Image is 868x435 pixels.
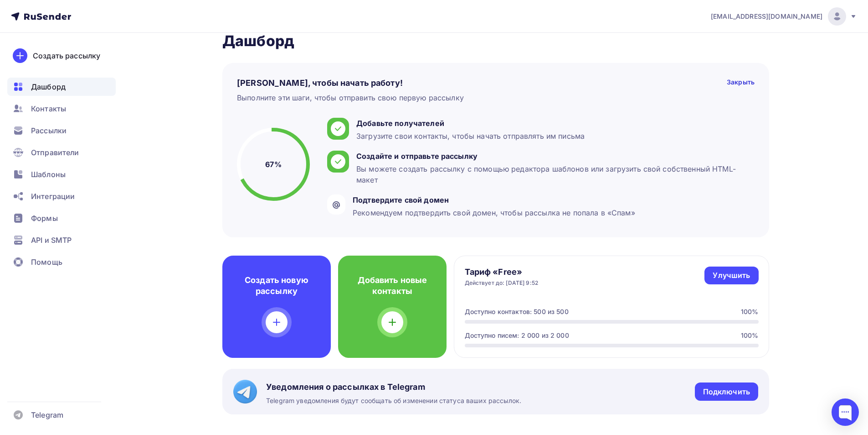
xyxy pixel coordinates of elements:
[222,32,769,50] h2: Дашборд
[465,279,539,287] div: Действует до: [DATE] 9:52
[266,396,521,405] span: Telegram уведомления будут сообщать об изменении статуса ваших рассылок.
[7,78,116,96] a: Дашборд
[356,163,750,185] div: Вы можете создать рассылку с помощью редактора шаблонов или загрузить свой собственный HTML-макет
[33,50,100,61] div: Создать рассылку
[31,147,79,158] span: Отправители
[7,209,116,227] a: Формы
[31,213,58,224] span: Формы
[356,131,585,142] div: Загрузите свои контакты, чтобы начать отправлять им письма
[31,81,66,92] span: Дашборд
[741,307,759,316] div: 100%
[237,275,316,297] h4: Создать новую рассылку
[31,257,62,267] span: Помощь
[266,382,521,393] span: Уведомления о рассылках в Telegram
[711,7,857,26] a: [EMAIL_ADDRESS][DOMAIN_NAME]
[265,159,281,170] h5: 67%
[713,270,750,281] div: Улучшить
[356,118,585,129] div: Добавьте получателей
[356,151,750,162] div: Создайте и отправьте рассылку
[237,92,464,103] div: Выполните эти шаги, чтобы отправить свою первую рассылку
[465,331,569,340] div: Доступно писем: 2 000 из 2 000
[31,409,63,420] span: Telegram
[31,235,72,246] span: API и SMTP
[727,78,755,89] div: Закрыть
[353,207,635,218] div: Рекомендуем подтвердить свой домен, чтобы рассылка не попала в «Спам»
[353,275,432,297] h4: Добавить новые контакты
[741,331,759,340] div: 100%
[237,78,403,89] h4: [PERSON_NAME], чтобы начать работу!
[31,125,67,136] span: Рассылки
[703,387,750,397] div: Подключить
[7,143,116,162] a: Отправители
[31,103,66,114] span: Контакты
[711,12,822,21] span: [EMAIL_ADDRESS][DOMAIN_NAME]
[7,165,116,183] a: Шаблоны
[31,191,75,202] span: Интеграции
[465,307,569,316] div: Доступно контактов: 500 из 500
[465,267,539,278] h4: Тариф «Free»
[7,121,116,140] a: Рассылки
[31,169,66,180] span: Шаблоны
[353,194,635,205] div: Подтвердите свой домен
[7,100,116,118] a: Контакты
